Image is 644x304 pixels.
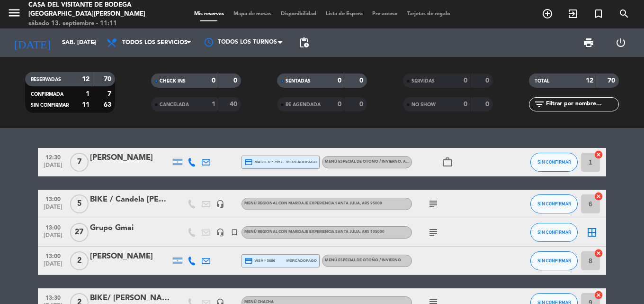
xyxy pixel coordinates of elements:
[534,99,545,110] i: filter_list
[7,32,57,53] i: [DATE]
[212,77,215,84] strong: 0
[229,11,276,17] span: Mapa de mesas
[325,258,401,262] span: Menú especial de otoño / invierno
[286,102,321,107] span: RE AGENDADA
[530,194,578,213] button: SIN CONFIRMAR
[530,223,578,242] button: SIN CONFIRMAR
[7,6,21,23] button: menu
[537,201,571,206] span: SIN CONFIRMAR
[593,8,604,19] i: turned_in_not
[615,37,626,48] i: power_settings_new
[70,251,89,270] span: 2
[402,11,455,17] span: Tarjetas de regalo
[41,250,65,261] span: 13:00
[367,11,402,17] span: Pre-acceso
[401,160,424,164] span: , ARS 58.000
[338,101,341,108] strong: 0
[321,11,367,17] span: Lista de Espera
[70,153,89,172] span: 7
[360,202,382,205] span: , ARS 95000
[41,292,65,303] span: 13:30
[530,251,578,270] button: SIN CONFIRMAR
[608,77,617,84] strong: 70
[31,103,69,108] span: SIN CONFIRMAR
[530,153,578,172] button: SIN CONFIRMAR
[7,6,21,20] i: menu
[104,76,113,83] strong: 70
[537,159,571,165] span: SIN CONFIRMAR
[86,91,89,97] strong: 1
[244,257,275,265] span: visa * 5686
[41,232,65,243] span: [DATE]
[28,19,154,28] div: sábado 13. septiembre - 11:11
[485,101,491,108] strong: 0
[586,227,598,238] i: border_all
[244,158,283,166] span: master * 7957
[107,91,113,97] strong: 7
[230,228,239,237] i: turned_in_not
[41,221,65,232] span: 13:00
[428,227,439,238] i: subject
[485,77,491,84] strong: 0
[594,150,603,159] i: cancel
[212,101,215,108] strong: 1
[537,230,571,235] span: SIN CONFIRMAR
[104,101,113,108] strong: 63
[411,79,435,83] span: SERVIDAS
[244,230,385,234] span: Menú Regional con maridaje Experiencia Santa Julia
[189,11,229,17] span: Mis reservas
[41,162,65,173] span: [DATE]
[286,258,317,264] span: mercadopago
[244,257,253,265] i: credit_card
[359,77,365,84] strong: 0
[618,8,630,19] i: search
[244,202,382,205] span: Menú Regional con maridaje Experiencia Santa Julia
[442,157,453,168] i: work_outline
[90,152,170,164] div: [PERSON_NAME]
[88,37,99,48] i: arrow_drop_down
[31,77,61,82] span: RESERVADAS
[286,159,317,165] span: mercadopago
[594,249,603,258] i: cancel
[298,37,310,48] span: pending_actions
[567,8,579,19] i: exit_to_app
[90,193,170,206] div: BIKE / Candela [PERSON_NAME]
[216,200,224,208] i: headset_mic
[41,151,65,162] span: 12:30
[160,102,189,107] span: CANCELADA
[160,79,186,83] span: CHECK INS
[464,101,467,108] strong: 0
[41,193,65,204] span: 13:00
[90,250,170,263] div: [PERSON_NAME]
[583,37,594,48] span: print
[90,222,170,234] div: Grupo Gmai
[586,77,593,84] strong: 12
[216,228,224,237] i: headset_mic
[325,160,424,164] span: Menú especial de otoño / invierno
[41,204,65,215] span: [DATE]
[28,0,154,19] div: Casa del Visitante de Bodega [GEOGRAPHIC_DATA][PERSON_NAME]
[286,79,311,83] span: SENTADAS
[31,92,63,97] span: CONFIRMADA
[411,102,436,107] span: NO SHOW
[594,290,603,300] i: cancel
[122,39,188,46] span: Todos los servicios
[360,230,385,234] span: , ARS 105000
[428,198,439,210] i: subject
[605,28,637,57] div: LOG OUT
[542,8,553,19] i: add_circle_outline
[230,101,239,108] strong: 40
[359,101,365,108] strong: 0
[594,192,603,201] i: cancel
[537,258,571,263] span: SIN CONFIRMAR
[82,101,89,108] strong: 11
[82,76,89,83] strong: 12
[545,99,618,110] input: Filtrar por nombre...
[244,300,274,304] span: Menú CHACHA
[535,79,549,83] span: TOTAL
[233,77,239,84] strong: 0
[70,194,89,213] span: 5
[70,223,89,242] span: 27
[244,158,253,166] i: credit_card
[464,77,467,84] strong: 0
